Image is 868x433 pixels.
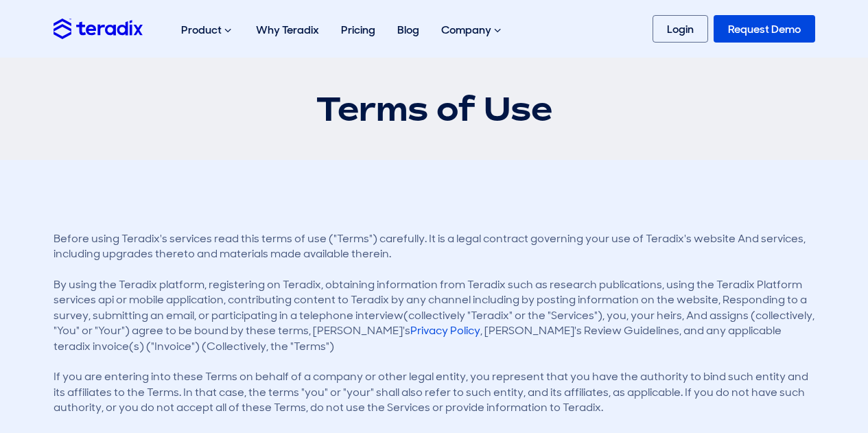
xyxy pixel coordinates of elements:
[714,15,815,43] a: Request Demo
[430,8,515,52] div: Company
[54,369,815,415] p: If you are entering into these Terms on behalf of a company or other legal entity, you represent ...
[54,91,815,127] h1: Terms of Use
[54,277,815,354] p: By using the Teradix platform, registering on Teradix, obtaining information from Teradix such as...
[386,8,430,51] a: Blog
[653,15,708,43] a: Login
[54,19,143,38] img: Teradix logo
[330,8,386,51] a: Pricing
[54,231,815,262] p: Before using Teradix's services read this terms of use ("Terms") carefully. It is a legal contrac...
[410,323,480,338] a: Privacy Policy
[170,8,245,52] div: Product
[245,8,330,51] a: Why Teradix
